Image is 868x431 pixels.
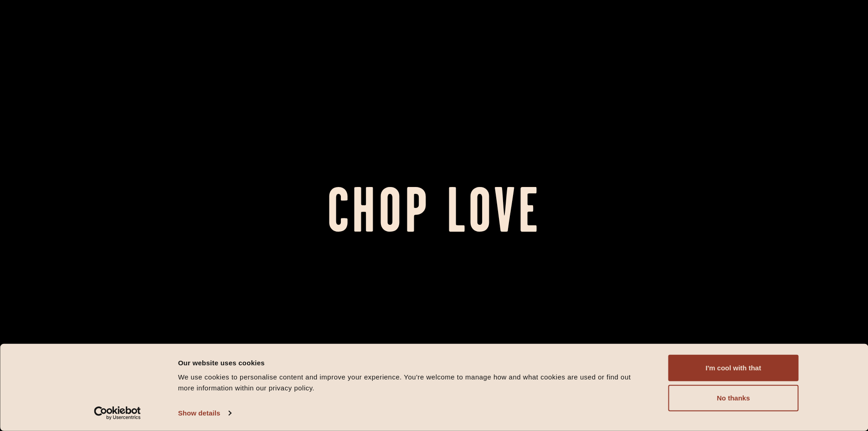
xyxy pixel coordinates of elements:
[178,406,231,420] a: Show details
[668,355,799,381] button: I'm cool with that
[668,385,799,411] button: No thanks
[77,406,157,420] a: Usercentrics Cookiebot - opens in a new window
[178,357,648,368] div: Our website uses cookies
[178,372,648,394] div: We use cookies to personalise content and improve your experience. You're welcome to manage how a...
